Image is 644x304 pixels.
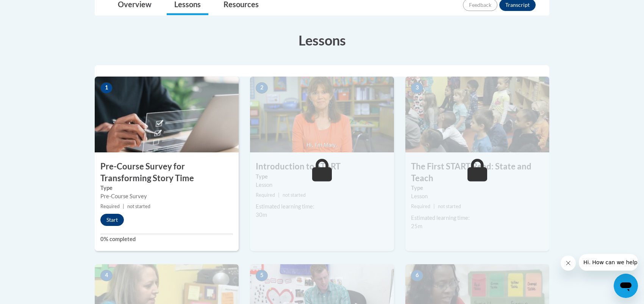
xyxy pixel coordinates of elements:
span: | [433,204,435,209]
img: Course Image [95,77,239,152]
h3: Introduction to START [250,161,394,172]
span: 4 [100,270,113,281]
div: Estimated learning time: [411,214,544,222]
span: not started [438,204,461,209]
h3: The First START Read: State and Teach [405,161,549,184]
label: Type [100,184,233,192]
h3: Lessons [95,31,549,50]
span: 3 [411,82,423,94]
span: Required [411,204,430,209]
span: not started [283,192,306,198]
span: 30m [256,212,267,218]
img: Course Image [405,77,549,152]
img: Course Image [250,77,394,152]
h3: Pre-Course Survey for Transforming Story Time [95,161,239,184]
div: Lesson [256,181,388,189]
span: Hi. How can we help? [5,5,61,11]
div: Lesson [411,192,544,201]
span: | [278,192,280,198]
span: 1 [100,82,113,94]
label: Type [256,172,388,181]
label: 0% completed [100,235,233,243]
iframe: Close message [561,255,576,271]
span: 6 [411,270,423,281]
div: Pre-Course Survey [100,192,233,201]
span: 25m [411,223,422,229]
label: Type [411,184,544,192]
button: Start [100,214,124,226]
iframe: Message from company [579,254,638,271]
span: not started [127,204,150,209]
span: Required [256,192,275,198]
div: Estimated learning time: [256,202,388,211]
span: 5 [256,270,268,281]
iframe: Button to launch messaging window [614,274,638,298]
span: 2 [256,82,268,94]
span: Required [100,204,120,209]
span: | [123,204,124,209]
